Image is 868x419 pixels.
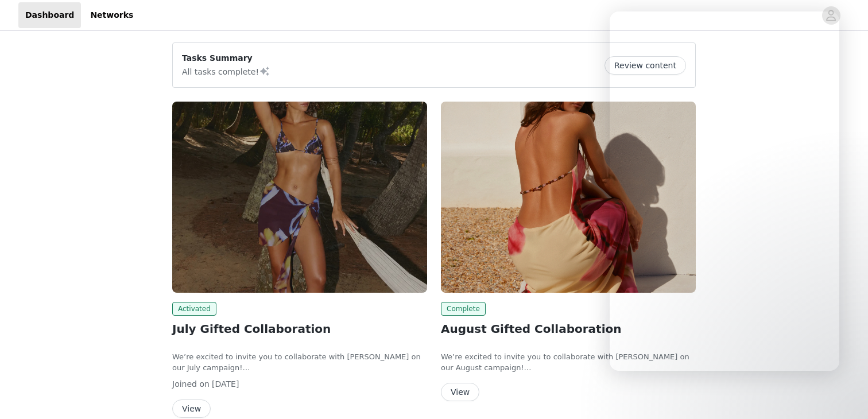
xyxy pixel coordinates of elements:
span: Complete [441,302,486,316]
iframe: Intercom live chat [610,11,839,371]
button: View [172,399,211,418]
img: Peppermayo AUS [441,102,696,293]
a: View [172,405,211,413]
iframe: Intercom live chat [812,380,839,408]
span: [DATE] [212,379,239,389]
a: View [441,388,479,397]
p: All tasks complete! [182,64,270,78]
h2: July Gifted Collaboration [172,320,427,337]
span: Activated [172,302,216,316]
img: Peppermayo AUS [172,102,427,293]
p: Tasks Summary [182,52,270,64]
span: Joined on [172,379,210,389]
h2: August Gifted Collaboration [441,320,696,337]
button: View [441,383,479,401]
p: We’re excited to invite you to collaborate with [PERSON_NAME] on our August campaign! [441,351,696,374]
a: Dashboard [18,2,81,28]
p: We’re excited to invite you to collaborate with [PERSON_NAME] on our July campaign! [172,351,427,374]
a: Networks [83,2,140,28]
button: Review content [604,56,686,75]
div: avatar [826,6,836,25]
